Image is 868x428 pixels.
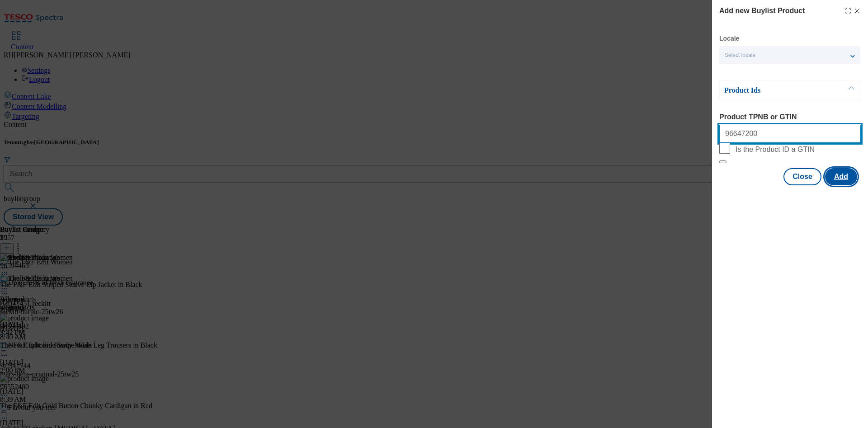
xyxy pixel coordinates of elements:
input: Enter 1 or 20 space separated Product TPNB or GTIN [719,125,861,143]
span: Is the Product ID a GTIN [736,146,815,154]
button: Select locale [719,46,860,64]
h4: Add new Buylist Product [719,5,805,16]
button: Close [783,168,821,185]
button: Add [825,168,857,185]
label: Locale [719,36,739,41]
p: Product Ids [724,86,819,95]
label: Product TPNB or GTIN [719,113,861,121]
span: Select locale [725,52,755,59]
